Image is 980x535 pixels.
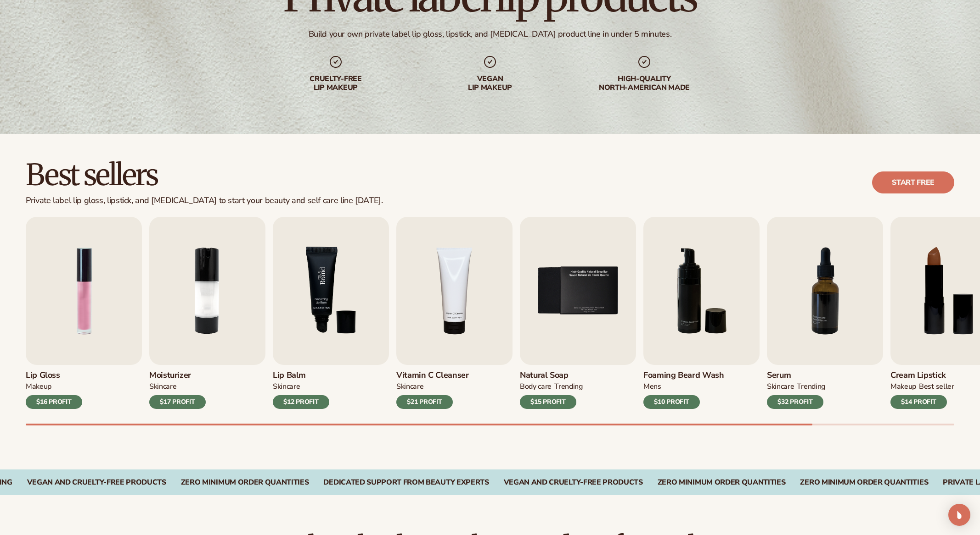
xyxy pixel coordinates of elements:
div: BODY Care [520,382,552,392]
div: $16 PROFIT [26,395,82,409]
h3: Lip Gloss [26,370,82,381]
div: $10 PROFIT [643,395,700,409]
h3: Lip Balm [273,370,329,381]
div: Skincare [396,382,423,392]
img: Shopify Image 7 [273,217,389,365]
div: SKINCARE [149,382,176,392]
div: ZERO MINIMUM ORDER QUANTITIES [181,478,309,487]
h3: Cream Lipstick [890,370,954,381]
div: Zero Minimum Order QuantitieS [658,478,786,487]
div: $14 PROFIT [890,395,947,409]
h3: Vitamin C Cleanser [396,370,469,381]
a: 2 / 9 [149,217,265,409]
div: SKINCARE [273,382,300,392]
div: $17 PROFIT [149,395,206,409]
a: 1 / 9 [26,217,142,409]
h3: Moisturizer [149,370,206,381]
div: High-quality North-american made [586,75,703,92]
div: MAKEUP [890,382,916,392]
div: $32 PROFIT [767,395,823,409]
div: DEDICATED SUPPORT FROM BEAUTY EXPERTS [323,478,489,487]
a: 6 / 9 [643,217,760,409]
a: 7 / 9 [767,217,883,409]
div: Vegan lip makeup [431,75,549,92]
h3: Serum [767,370,825,381]
div: mens [643,382,661,392]
h3: Natural Soap [520,370,583,381]
div: $15 PROFIT [520,395,576,409]
div: SKINCARE [767,382,794,392]
div: Open Intercom Messenger [948,504,970,526]
div: Zero Minimum Order QuantitieS [800,478,928,487]
div: BEST SELLER [919,382,954,392]
a: 3 / 9 [273,217,389,409]
div: TRENDING [797,382,825,392]
a: 5 / 9 [520,217,636,409]
a: Start free [872,171,954,193]
a: 4 / 9 [396,217,513,409]
div: Vegan and Cruelty-Free Products [504,478,643,487]
div: TRENDING [554,382,582,392]
div: MAKEUP [26,382,51,392]
div: $12 PROFIT [273,395,329,409]
h3: Foaming beard wash [643,370,724,381]
div: $21 PROFIT [396,395,453,409]
div: Cruelty-free lip makeup [277,75,394,92]
div: Build your own private label lip gloss, lipstick, and [MEDICAL_DATA] product line in under 5 minu... [309,29,672,39]
h2: Best sellers [26,160,383,190]
div: VEGAN AND CRUELTY-FREE PRODUCTS [27,478,166,487]
div: Private label lip gloss, lipstick, and [MEDICAL_DATA] to start your beauty and self care line [DA... [26,196,383,206]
